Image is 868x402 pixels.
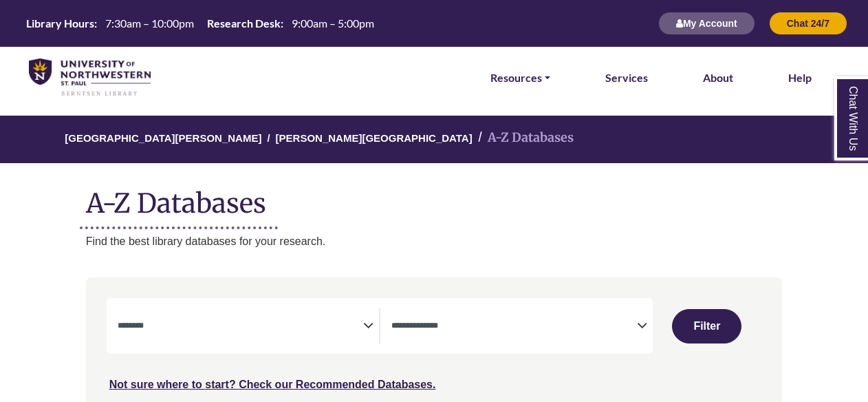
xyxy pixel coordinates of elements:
[658,17,755,29] a: My Account
[672,309,741,343] button: Submit for Search Results
[769,12,847,35] button: Chat 24/7
[292,17,374,30] span: 9:00am – 5:00pm
[769,17,847,29] a: Chat 24/7
[21,16,380,32] a: Hours Today
[21,16,98,30] th: Library Hours:
[29,59,151,97] img: library_home
[473,128,574,148] li: A-Z Databases
[605,69,648,87] a: Services
[21,16,380,29] table: Hours Today
[86,116,783,163] nav: breadcrumb
[703,69,733,87] a: About
[109,379,436,390] a: Not sure where to start? Check our Recommended Databases.
[391,321,637,332] textarea: Filter
[86,233,783,251] p: Find the best library databases for your research.
[490,69,550,87] a: Resources
[65,130,261,144] a: [GEOGRAPHIC_DATA][PERSON_NAME]
[202,16,284,30] th: Research Desk:
[86,177,783,219] h1: A-Z Databases
[118,321,363,332] textarea: Filter
[276,130,473,144] a: [PERSON_NAME][GEOGRAPHIC_DATA]
[658,12,755,35] button: My Account
[105,17,194,30] span: 7:30am – 10:00pm
[788,69,812,87] a: Help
